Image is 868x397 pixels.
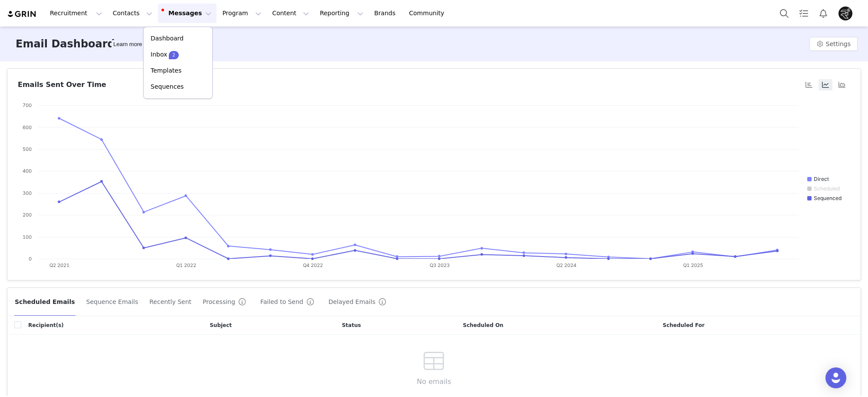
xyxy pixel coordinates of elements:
button: Failed to Send [260,295,318,309]
text: 500 [23,146,32,152]
p: 2 [172,52,175,58]
text: 600 [23,124,32,130]
text: 300 [23,190,32,196]
a: Brands [369,3,403,23]
text: Q2 2024 [556,262,576,268]
div: Tooltip anchor [112,40,144,49]
button: Content [267,3,314,23]
span: Recipient(s) [28,321,64,329]
button: Settings [809,37,858,51]
text: Direct [814,176,829,182]
text: Scheduled [814,185,840,192]
text: 200 [23,212,32,218]
p: Templates [151,66,181,75]
button: Program [217,3,266,23]
button: Delayed Emails [328,295,390,309]
text: Q1 2025 [683,262,703,268]
button: Reporting [315,3,368,23]
button: Search [775,3,794,23]
span: Scheduled For [663,321,704,329]
text: 0 [29,256,32,262]
text: Q2 2021 [49,262,69,268]
a: Community [404,3,454,23]
span: Status [342,321,361,329]
button: Sequence Emails [86,295,139,309]
button: Contacts [108,3,158,23]
text: Q4 2022 [303,262,323,268]
button: Recruitment [45,3,107,23]
text: Q3 2023 [430,262,450,268]
h3: Email Dashboard [16,36,115,52]
h3: Emails Sent Over Time [18,80,106,90]
button: Processing [202,295,250,309]
p: Inbox [151,50,167,59]
text: 700 [23,102,32,108]
button: Notifications [814,3,833,23]
span: Scheduled On [463,321,503,329]
button: Messages [158,3,217,23]
a: Tasks [794,3,813,23]
button: Recently Sent [149,295,192,309]
img: grin logo [7,10,37,18]
text: Q1 2022 [176,262,196,268]
span: Subject [210,321,232,329]
span: No emails [417,377,451,387]
text: Sequenced [814,195,842,201]
p: Sequences [151,82,184,91]
text: 100 [23,234,32,240]
text: 400 [23,168,32,174]
div: Open Intercom Messenger [825,367,846,388]
button: Profile [833,7,861,20]
p: Dashboard [151,34,184,43]
button: Scheduled Emails [14,295,76,309]
img: ca046427-c534-45b4-bf40-5d8d051b39a3.jpeg [838,7,852,20]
